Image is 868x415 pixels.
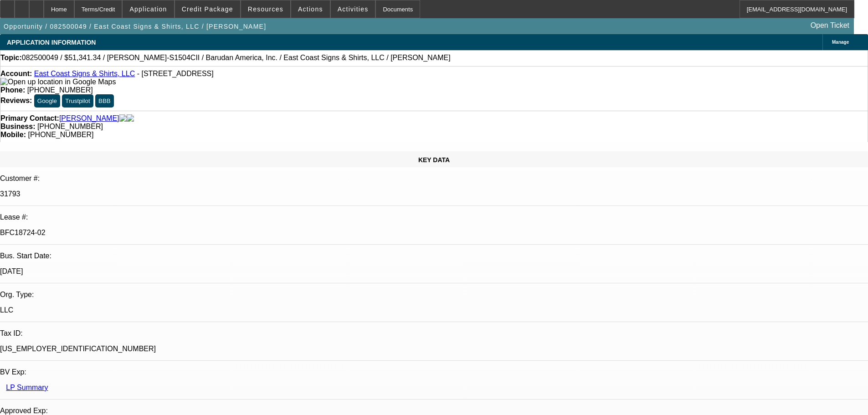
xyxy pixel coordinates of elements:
[59,114,119,123] a: [PERSON_NAME]
[298,5,323,13] span: Actions
[37,123,103,130] span: [PHONE_NUMBER]
[28,131,93,138] span: [PHONE_NUMBER]
[137,70,214,77] span: - [STREET_ADDRESS]
[807,18,853,33] a: Open Ticket
[338,5,369,13] span: Activities
[95,94,114,108] button: BBB
[7,39,96,46] span: APPLICATION INFORMATION
[0,97,32,104] strong: Reviews:
[22,54,451,62] span: 082500049 / $51,341.34 / [PERSON_NAME]-S1504CII / Barudan America, Inc. / East Coast Signs & Shir...
[6,384,48,391] a: LP Summary
[0,131,26,138] strong: Mobile:
[0,78,116,86] a: View Google Maps
[291,0,330,18] button: Actions
[0,54,22,62] strong: Topic:
[418,156,450,164] span: KEY DATA
[127,114,134,123] img: linkedin-icon.png
[248,5,283,13] span: Resources
[0,78,116,86] img: Open up location in Google Maps
[34,94,60,108] button: Google
[27,86,93,94] span: [PHONE_NUMBER]
[0,123,35,130] strong: Business:
[331,0,375,18] button: Activities
[0,86,25,94] strong: Phone:
[34,70,135,77] a: East Coast Signs & Shirts, LLC
[123,0,174,18] button: Application
[4,23,266,30] span: Opportunity / 082500049 / East Coast Signs & Shirts, LLC / [PERSON_NAME]
[0,70,32,77] strong: Account:
[0,114,59,123] strong: Primary Contact:
[182,5,233,13] span: Credit Package
[119,114,127,123] img: facebook-icon.png
[129,5,167,13] span: Application
[175,0,240,18] button: Credit Package
[241,0,290,18] button: Resources
[832,40,849,45] span: Manage
[62,94,93,108] button: Trustpilot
